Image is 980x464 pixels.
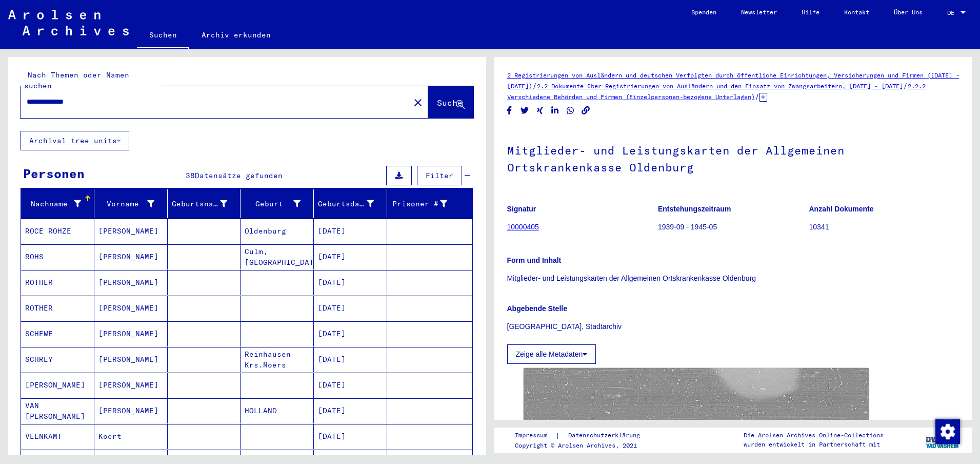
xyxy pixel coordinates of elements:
[94,347,168,372] mat-cell: [PERSON_NAME]
[94,219,168,244] mat-cell: [PERSON_NAME]
[23,164,85,183] div: Personen
[245,196,313,212] div: Geburt‏
[658,222,808,233] p: 1939-09 - 1945-05
[504,104,515,117] button: Share on Facebook
[314,270,387,295] mat-cell: [DATE]
[314,398,387,423] mat-cell: [DATE]
[94,270,168,295] mat-cell: [PERSON_NAME]
[391,196,460,212] div: Prisoner #
[408,92,428,112] button: Clear
[507,223,539,231] a: 10000405
[318,196,387,212] div: Geburtsdatum
[314,373,387,398] mat-cell: [DATE]
[507,304,567,313] b: Abgebende Stelle
[245,199,301,209] div: Geburt‏
[21,219,94,244] mat-cell: ROCE ROHZE
[507,205,536,213] b: Signatur
[94,296,168,321] mat-cell: [PERSON_NAME]
[412,96,424,109] mat-icon: close
[241,189,314,218] mat-header-cell: Geburt‏
[241,398,314,423] mat-cell: HOLLAND
[550,104,561,117] button: Share on LinkedIn
[189,23,283,47] a: Archiv erkunden
[515,441,652,450] p: Copyright © Arolsen Archives, 2021
[21,398,94,423] mat-cell: VAN [PERSON_NAME]
[437,98,463,108] span: Suche
[507,256,562,264] b: Form und Inhalt
[924,427,962,453] img: yv_logo.png
[507,273,960,284] p: Mitglieder- und Leistungskarten der Allgemeinen Ortskrankenkasse Oldenburg
[537,82,903,90] a: 2.2 Dokumente über Registrierungen von Ausländern und den Einsatz von Zwangsarbeitern, [DATE] - [...
[168,189,241,218] mat-header-cell: Geburtsname
[744,431,884,440] p: Die Arolsen Archives Online-Collections
[94,189,168,218] mat-header-cell: Vorname
[535,104,546,117] button: Share on Xing
[947,9,958,16] span: DE
[417,166,462,185] button: Filter
[94,321,168,346] mat-cell: [PERSON_NAME]
[241,219,314,244] mat-cell: Oldenburg
[94,398,168,423] mat-cell: [PERSON_NAME]
[314,219,387,244] mat-cell: [DATE]
[25,199,81,209] div: Nachname
[21,321,94,346] mat-cell: SCHEWE
[426,171,453,180] span: Filter
[94,244,168,269] mat-cell: [PERSON_NAME]
[98,196,167,212] div: Vorname
[8,10,129,35] img: Arolsen_neg.svg
[314,189,387,218] mat-header-cell: Geburtsdatum
[507,344,596,364] button: Zeige alle Metadaten
[581,104,591,117] button: Copy link
[172,196,241,212] div: Geburtsname
[241,244,314,269] mat-cell: Culm, [GEOGRAPHIC_DATA]
[314,244,387,269] mat-cell: [DATE]
[21,424,94,449] mat-cell: VEENKAMT
[314,296,387,321] mat-cell: [DATE]
[519,104,530,117] button: Share on Twitter
[172,199,228,209] div: Geburtsname
[21,244,94,269] mat-cell: ROHS
[515,430,555,441] a: Impressum
[21,270,94,295] mat-cell: ROTHER
[744,440,884,449] p: wurden entwickelt in Partnerschaft mit
[532,81,537,90] span: /
[318,199,374,209] div: Geburtsdatum
[195,171,283,180] span: Datensätze gefunden
[21,296,94,321] mat-cell: ROTHER
[391,199,447,209] div: Prisoner #
[21,373,94,398] mat-cell: [PERSON_NAME]
[25,196,94,212] div: Nachname
[21,189,94,218] mat-header-cell: Nachname
[515,430,652,441] div: |
[903,81,908,90] span: /
[314,424,387,449] mat-cell: [DATE]
[241,347,314,372] mat-cell: Reinhausen Krs.Moers
[186,171,195,180] span: 38
[137,23,189,49] a: Suchen
[21,347,94,372] mat-cell: SCHREY
[24,70,129,90] mat-label: Nach Themen oder Namen suchen
[314,321,387,346] mat-cell: [DATE]
[755,92,759,101] span: /
[507,321,960,332] p: [GEOGRAPHIC_DATA], Stadtarchiv
[314,347,387,372] mat-cell: [DATE]
[21,131,129,150] button: Archival tree units
[658,205,731,213] b: Entstehungszeitraum
[94,424,168,449] mat-cell: Koert
[98,199,154,209] div: Vorname
[935,419,959,443] div: Zustimmung ändern
[507,127,960,189] h1: Mitglieder- und Leistungskarten der Allgemeinen Ortskrankenkasse Oldenburg
[94,373,168,398] mat-cell: [PERSON_NAME]
[565,104,576,117] button: Share on WhatsApp
[387,189,472,218] mat-header-cell: Prisoner #
[809,205,874,213] b: Anzahl Dokumente
[935,419,960,444] img: Zustimmung ändern
[428,86,473,118] button: Suche
[507,71,959,90] a: 2 Registrierungen von Ausländern und deutschen Verfolgten durch öffentliche Einrichtungen, Versic...
[809,222,959,233] p: 10341
[560,430,652,441] a: Datenschutzerklärung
